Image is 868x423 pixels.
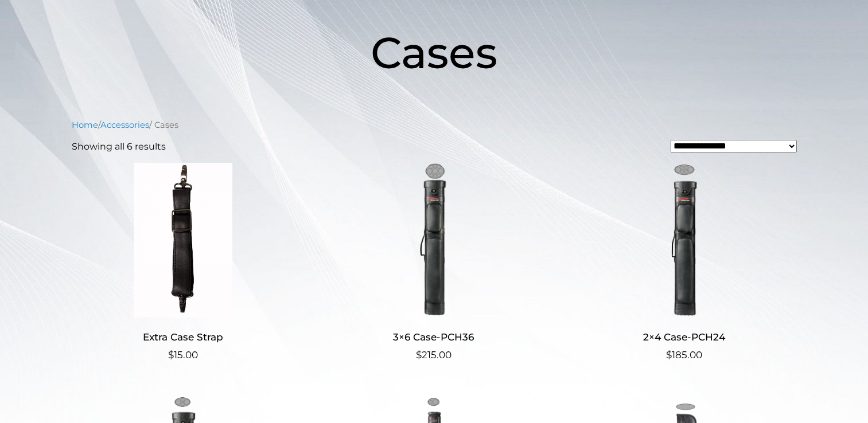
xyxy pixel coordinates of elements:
[100,120,149,130] a: Accessories
[666,349,672,361] span: $
[573,163,796,318] img: 2x4 Case-PCH24
[371,26,497,79] span: Cases
[72,120,98,130] a: Home
[573,163,796,363] a: 2×4 Case-PCH24 $185.00
[72,163,295,363] a: Extra Case Strap $15.00
[72,119,797,131] nav: Breadcrumb
[322,163,545,363] a: 3×6 Case-PCH36 $215.00
[322,163,545,318] img: 3x6 Case-PCH36
[666,349,702,361] bdi: 185.00
[72,327,295,348] h2: Extra Case Strap
[416,349,422,361] span: $
[671,140,797,152] select: Shop order
[168,349,198,361] bdi: 15.00
[72,163,295,318] img: Extra Case Strap
[322,327,545,348] h2: 3×6 Case-PCH36
[416,349,451,361] bdi: 215.00
[168,349,174,361] span: $
[72,140,166,154] p: Showing all 6 results
[573,327,796,348] h2: 2×4 Case-PCH24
